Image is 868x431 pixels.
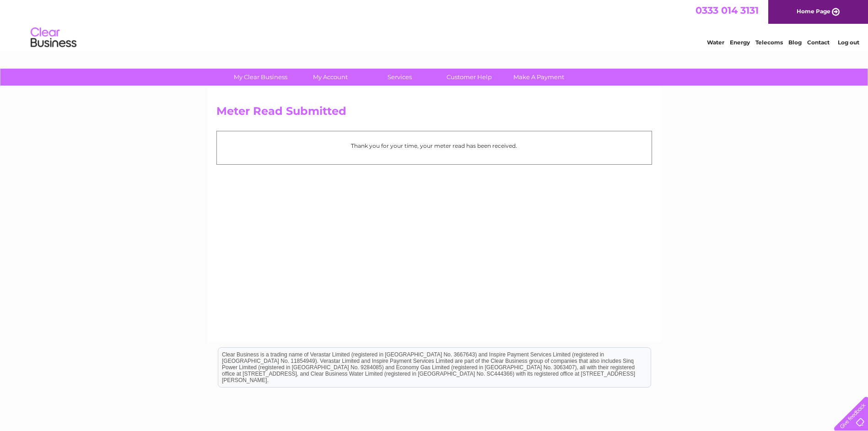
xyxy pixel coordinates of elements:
h2: Meter Read Submitted [216,105,652,122]
a: Blog [788,39,802,46]
div: Clear Business is a trading name of Verastar Limited (registered in [GEOGRAPHIC_DATA] No. 3667643... [218,5,651,44]
a: Contact [807,39,830,46]
a: Log out [838,39,859,46]
a: Services [362,69,437,86]
a: Energy [730,39,750,46]
a: Water [707,39,724,46]
a: Telecoms [755,39,783,46]
a: My Clear Business [223,69,298,86]
img: logo.png [30,24,77,52]
a: Make A Payment [501,69,577,86]
a: Customer Help [431,69,507,86]
a: 0333 014 3131 [695,5,759,16]
p: Thank you for your time, your meter read has been received. [221,141,647,150]
a: My Account [292,69,368,86]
